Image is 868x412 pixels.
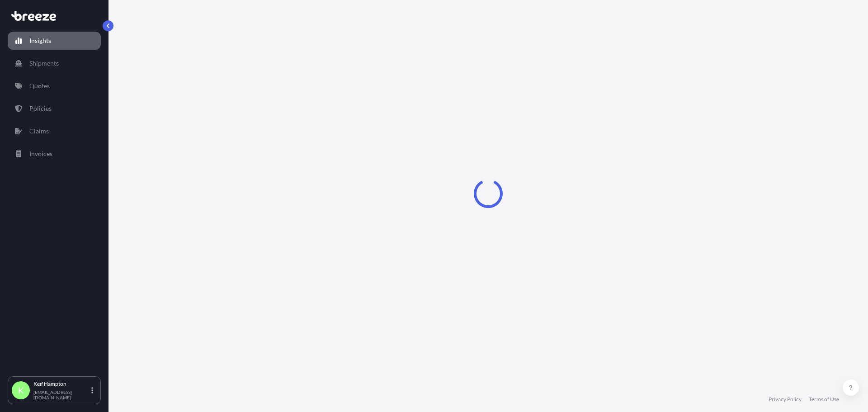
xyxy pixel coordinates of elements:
a: Quotes [8,77,101,95]
p: Policies [29,104,52,113]
p: Shipments [29,59,59,68]
p: Keif Hampton [33,380,90,388]
a: Insights [8,32,101,50]
a: Terms of Use [809,396,839,403]
p: Insights [29,36,51,45]
p: Claims [29,127,49,136]
a: Policies [8,99,101,118]
a: Shipments [8,54,101,72]
a: Privacy Policy [769,396,802,403]
p: Quotes [29,81,50,90]
a: Claims [8,122,101,140]
p: [EMAIL_ADDRESS][DOMAIN_NAME] [33,389,90,400]
span: K [18,386,24,395]
a: Invoices [8,145,101,163]
p: Invoices [29,149,52,158]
